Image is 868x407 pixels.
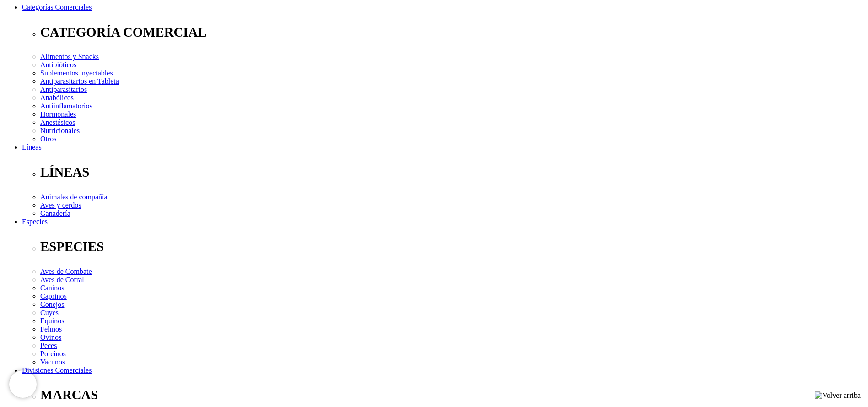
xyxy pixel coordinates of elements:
a: Antiinflamatorios [40,102,92,110]
a: Hormonales [40,110,76,118]
a: Suplementos inyectables [40,69,113,77]
a: Peces [40,342,57,349]
a: Alimentos y Snacks [40,53,99,60]
a: Anabólicos [40,94,74,102]
a: Aves de Corral [40,276,84,284]
a: Otros [40,135,57,143]
a: Aves y cerdos [40,201,81,209]
a: Porcinos [40,350,66,358]
p: LÍNEAS [40,165,864,180]
a: Aves de Combate [40,268,92,275]
a: Antibióticos [40,61,76,69]
a: Especies [22,218,48,225]
a: Animales de compañía [40,193,108,201]
a: Felinos [40,325,62,333]
p: CATEGORÍA COMERCIAL [40,25,864,40]
a: Ganadería [40,209,70,217]
img: Volver arriba [815,391,861,400]
a: Anestésicos [40,118,75,126]
a: Caprinos [40,292,67,300]
a: Vacunos [40,358,65,366]
a: Antiparasitarios en Tableta [40,77,119,85]
a: Conejos [40,300,64,308]
p: MARCAS [40,387,864,402]
a: Ovinos [40,333,61,341]
a: Caninos [40,284,64,292]
a: Líneas [22,143,42,151]
a: Categorías Comerciales [22,3,92,11]
a: Cuyes [40,309,59,316]
a: Equinos [40,317,64,325]
a: Antiparasitarios [40,86,87,93]
a: Nutricionales [40,127,80,134]
iframe: Brevo live chat [9,370,37,398]
a: Divisiones Comerciales [22,366,92,374]
p: ESPECIES [40,239,864,254]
